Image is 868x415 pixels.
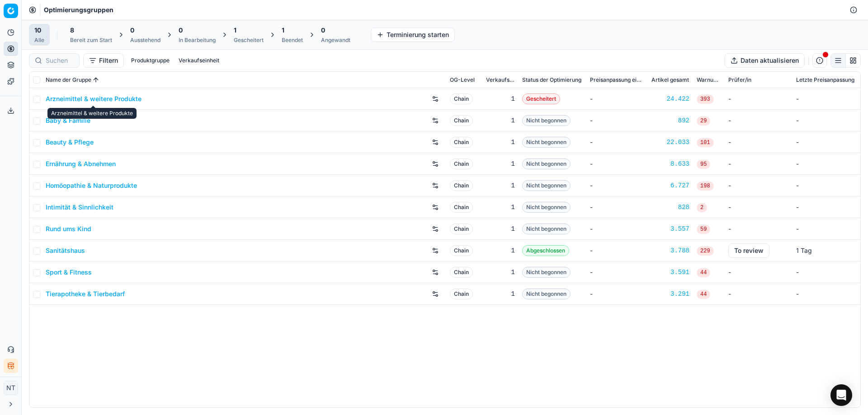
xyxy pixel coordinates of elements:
[34,26,41,35] span: 10
[697,138,714,147] span: 101
[321,26,325,35] span: 0
[697,225,710,234] span: 59
[486,203,515,212] div: 1
[725,131,793,153] td: -
[793,175,860,196] td: -
[651,94,689,103] a: 24.422
[450,93,473,104] span: Chain
[697,160,710,169] span: 95
[793,88,860,110] td: -
[450,137,473,148] span: Chain
[522,93,560,104] span: Gescheitert
[651,159,689,168] div: 8.633
[697,203,707,212] span: 2
[450,245,473,256] span: Chain
[651,76,689,84] span: Artikel gesamt
[46,181,137,190] a: Homöopathie & Naturprodukte
[522,224,571,234] span: Nicht begonnen
[130,26,134,35] span: 0
[34,37,44,44] div: Alle
[728,243,769,258] button: To review
[371,28,455,42] button: Terminierung starten
[651,289,689,298] a: 3.291
[586,283,648,305] td: -
[234,26,236,35] span: 1
[486,116,515,125] div: 1
[651,138,689,147] a: 22.033
[522,115,571,126] span: Nicht begonnen
[486,224,515,233] div: 1
[725,283,793,305] td: -
[282,37,303,44] div: Beendet
[522,267,571,278] span: Nicht begonnen
[450,202,473,213] span: Chain
[486,76,515,84] span: Verkaufseinheit
[282,26,284,35] span: 1
[46,246,85,255] a: Sanitätshaus
[725,110,793,131] td: -
[44,5,113,14] nav: breadcrumb
[486,94,515,103] div: 1
[725,53,805,68] button: Daten aktualisieren
[522,202,571,213] span: Nicht begonnen
[793,153,860,175] td: -
[46,224,91,233] a: Rund ums Kind
[796,247,812,254] span: 1 Tag
[70,26,74,35] span: 8
[796,76,854,84] span: Letzte Preisanpassung
[793,131,860,153] td: -
[830,384,852,406] div: Open Intercom Messenger
[697,117,710,126] span: 29
[586,218,648,240] td: -
[46,76,91,84] span: Name der Gruppe
[4,381,18,395] button: NT
[725,175,793,196] td: -
[321,37,350,44] div: Angewandt
[522,159,571,169] span: Nicht begonnen
[697,95,714,104] span: 393
[793,218,860,240] td: -
[91,75,100,84] button: Sorted by Name der Gruppe ascending
[586,110,648,131] td: -
[179,37,216,44] div: In Bearbeitung
[586,240,648,261] td: -
[486,268,515,277] div: 1
[586,261,648,283] td: -
[450,180,473,191] span: Chain
[179,26,183,35] span: 0
[651,203,689,212] a: 828
[4,381,18,395] span: NT
[450,224,473,234] span: Chain
[522,180,571,191] span: Nicht begonnen
[83,53,124,68] button: Filtern
[651,268,689,277] a: 3.591
[522,137,571,148] span: Nicht begonnen
[450,267,473,278] span: Chain
[486,181,515,190] div: 1
[651,224,689,233] a: 3.557
[793,196,860,218] td: -
[586,88,648,110] td: -
[522,76,581,84] span: Status der Optimierung
[651,116,689,125] div: 892
[697,182,714,191] span: 198
[130,37,160,44] div: Ausstehend
[70,37,112,44] div: Bereit zum Start
[46,138,94,147] a: Beauty & Pflege
[651,246,689,255] div: 3.788
[793,283,860,305] td: -
[586,153,648,175] td: -
[234,37,264,44] div: Gescheitert
[486,289,515,298] div: 1
[46,116,90,125] a: Baby & Familie
[725,218,793,240] td: -
[590,76,644,84] span: Preisanpassung einplanen
[586,175,648,196] td: -
[127,55,173,66] button: Produktgruppe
